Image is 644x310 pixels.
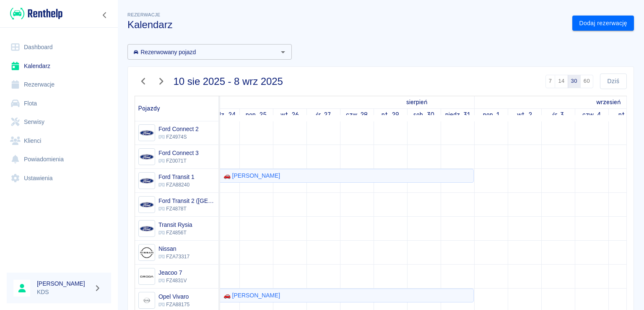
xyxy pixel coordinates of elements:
[140,174,153,188] img: Image
[580,109,603,121] a: 4 września 2025
[568,75,581,88] button: 30 dni
[158,244,190,253] h6: Nissan
[7,94,111,113] a: Flota
[7,38,111,57] a: Dashboard
[158,221,192,229] h6: Transit Rysia
[140,126,153,140] img: Image
[220,291,280,300] div: 🚗 [PERSON_NAME]
[140,198,153,212] img: Image
[545,75,556,88] button: 7 dni
[158,133,199,141] p: FZ4974S
[244,109,269,121] a: 25 sierpnia 2025
[158,157,199,165] p: FZ0071T
[158,197,215,205] h6: Ford Transit 2 (Niemcy)
[515,109,534,121] a: 2 września 2025
[158,149,199,157] h6: Ford Connect 3
[7,75,111,94] a: Rezerwacje
[158,268,187,277] h6: Jeacoo 7
[443,109,472,121] a: 31 sierpnia 2025
[314,109,333,121] a: 27 sierpnia 2025
[404,96,429,108] a: 10 sierpnia 2025
[158,277,187,284] p: FZ4831V
[127,19,566,31] h3: Kalendarz
[550,109,566,121] a: 3 września 2025
[278,109,301,121] a: 26 sierpnia 2025
[130,47,275,57] input: Wyszukaj i wybierz pojazdy...
[481,109,501,121] a: 1 września 2025
[594,96,623,108] a: 1 września 2025
[140,294,153,307] img: Image
[600,74,627,89] button: Dziś
[99,10,111,21] button: Zwiń nawigację
[127,12,160,17] span: Rezerwacje
[220,171,280,180] div: 🚗 [PERSON_NAME]
[555,75,568,88] button: 14 dni
[7,57,111,76] a: Kalendarz
[7,150,111,169] a: Powiadomienia
[158,173,195,181] h6: Ford Transit 1
[616,109,634,121] a: 5 września 2025
[140,150,153,164] img: Image
[208,109,238,121] a: 24 sierpnia 2025
[7,169,111,188] a: Ustawienia
[572,16,634,31] a: Dodaj rezerwację
[158,125,199,133] h6: Ford Connect 2
[10,7,62,21] img: Renthelp logo
[140,246,153,260] img: Image
[7,7,62,21] a: Renthelp logo
[7,113,111,131] a: Serwisy
[7,131,111,150] a: Klienci
[344,109,370,121] a: 28 sierpnia 2025
[158,301,190,308] p: FZA88175
[411,109,436,121] a: 30 sierpnia 2025
[138,105,160,112] span: Pojazdy
[277,46,289,58] button: Otwórz
[158,229,192,236] p: FZ4856T
[158,181,195,189] p: FZA88240
[140,270,153,284] img: Image
[580,75,593,88] button: 60 dni
[158,205,215,213] p: FZ4878T
[140,222,153,236] img: Image
[158,253,190,260] p: FZA73317
[37,279,91,288] h6: [PERSON_NAME]
[37,288,91,297] p: KDS
[379,109,401,121] a: 29 sierpnia 2025
[158,292,190,301] h6: Opel Vivaro
[174,76,283,87] h3: 10 sie 2025 - 8 wrz 2025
